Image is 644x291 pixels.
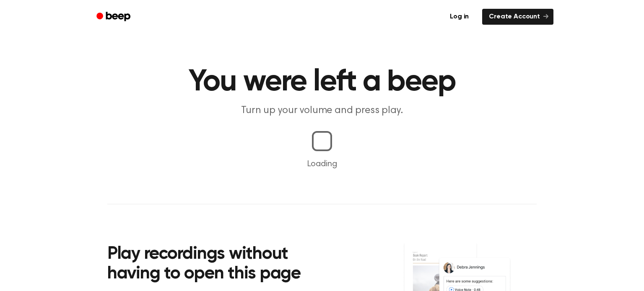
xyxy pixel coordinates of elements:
[107,67,537,97] h1: You were left a beep
[107,245,333,284] h2: Play recordings without having to open this page
[441,7,477,26] a: Log in
[91,9,138,25] a: Beep
[10,158,634,170] p: Loading
[161,104,483,118] p: Turn up your volume and press play.
[482,9,553,25] a: Create Account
